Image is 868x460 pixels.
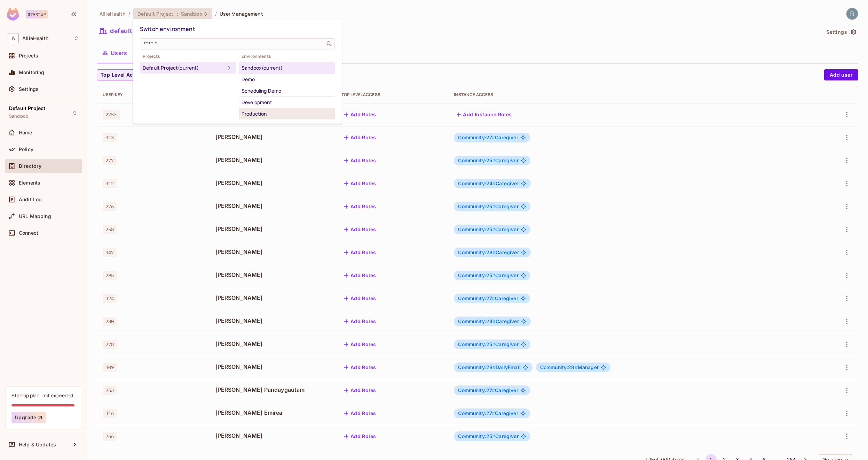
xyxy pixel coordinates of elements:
[143,64,225,72] div: Default Project (current)
[242,87,332,95] div: Scheduling Demo
[242,110,332,118] div: Production
[239,54,335,59] span: Environments
[242,64,332,72] div: Sandbox (current)
[140,54,236,59] span: Projects
[242,75,332,84] div: Demo
[242,98,332,107] div: Development
[140,25,195,33] span: Switch environment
